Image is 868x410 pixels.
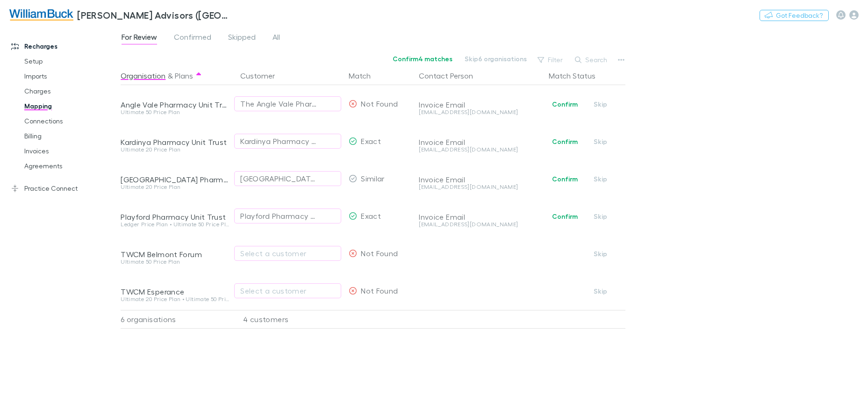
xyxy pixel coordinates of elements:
[2,39,126,54] a: Recharges
[234,96,341,111] button: The Angle Vale Pharmacy Unit Trust
[273,32,280,44] span: All
[361,286,398,295] span: Not Found
[586,248,616,259] button: Skip
[121,287,229,296] div: TWCM Esperance
[570,54,613,65] button: Search
[387,53,459,65] button: Confirm4 matches
[77,9,232,21] h3: [PERSON_NAME] Advisors ([GEOGRAPHIC_DATA]) Pty Ltd
[546,99,584,110] button: Confirm
[240,210,316,222] div: Playford Pharmacy Unit Trust
[349,66,382,85] button: Match
[586,286,616,297] button: Skip
[121,66,229,85] div: &
[15,84,126,99] a: Charges
[240,248,335,259] div: Select a customer
[234,171,341,186] button: [GEOGRAPHIC_DATA] Pharmacy Unit Trust
[533,54,568,65] button: Filter
[233,310,345,329] div: 4 customers
[121,296,229,302] div: Ultimate 20 Price Plan • Ultimate 50 Price Plan
[121,175,229,184] div: [GEOGRAPHIC_DATA] Pharmacy Trust (Skybell P/L)
[549,66,607,85] button: Match Status
[234,283,341,298] button: Select a customer
[4,4,237,26] a: [PERSON_NAME] Advisors ([GEOGRAPHIC_DATA]) Pty Ltd
[121,109,229,115] div: Ultimate 50 Price Plan
[546,173,584,185] button: Confirm
[240,173,316,184] div: [GEOGRAPHIC_DATA] Pharmacy Unit Trust
[121,212,229,222] div: Playford Pharmacy Unit Trust
[419,147,541,152] div: [EMAIL_ADDRESS][DOMAIN_NAME]
[234,134,341,149] button: Kardinya Pharmacy Unit Trust
[121,147,229,152] div: Ultimate 20 Price Plan
[361,174,385,183] span: Similar
[15,144,126,158] a: Invoices
[419,137,541,147] div: Invoice Email
[234,209,341,223] button: Playford Pharmacy Unit Trust
[586,136,616,147] button: Skip
[121,250,229,259] div: TWCM Belmont Forum
[419,175,541,184] div: Invoice Email
[459,53,533,65] button: Skip6 organisations
[240,285,335,296] div: Select a customer
[419,222,541,227] div: [EMAIL_ADDRESS][DOMAIN_NAME]
[15,158,126,173] a: Agreements
[419,184,541,190] div: [EMAIL_ADDRESS][DOMAIN_NAME]
[15,69,126,84] a: Imports
[121,137,229,147] div: Kardinya Pharmacy Unit Trust
[546,136,584,147] button: Confirm
[586,99,616,110] button: Skip
[121,222,229,227] div: Ledger Price Plan • Ultimate 50 Price Plan
[240,136,316,147] div: Kardinya Pharmacy Unit Trust
[419,109,541,115] div: [EMAIL_ADDRESS][DOMAIN_NAME]
[228,32,256,44] span: Skipped
[121,310,233,329] div: 6 organisations
[361,249,398,258] span: Not Found
[15,129,126,144] a: Billing
[240,98,316,109] div: The Angle Vale Pharmacy Unit Trust
[361,137,381,145] span: Exact
[240,66,286,85] button: Customer
[9,9,73,21] img: William Buck Advisors (WA) Pty Ltd's Logo
[121,66,165,85] button: Organisation
[121,184,229,190] div: Ultimate 20 Price Plan
[586,173,616,185] button: Skip
[174,32,211,44] span: Confirmed
[121,100,229,109] div: Angle Vale Pharmacy Unit Trust
[15,114,126,129] a: Connections
[836,378,859,401] iframe: Intercom live chat
[2,181,126,196] a: Practice Connect
[122,32,157,44] span: For Review
[546,211,584,222] button: Confirm
[121,259,229,265] div: Ultimate 50 Price Plan
[419,66,484,85] button: Contact Person
[234,246,341,261] button: Select a customer
[361,211,381,220] span: Exact
[419,100,541,109] div: Invoice Email
[586,211,616,222] button: Skip
[760,10,829,21] button: Got Feedback?
[361,99,398,108] span: Not Found
[15,54,126,69] a: Setup
[175,66,193,85] button: Plans
[15,99,126,114] a: Mapping
[419,212,541,222] div: Invoice Email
